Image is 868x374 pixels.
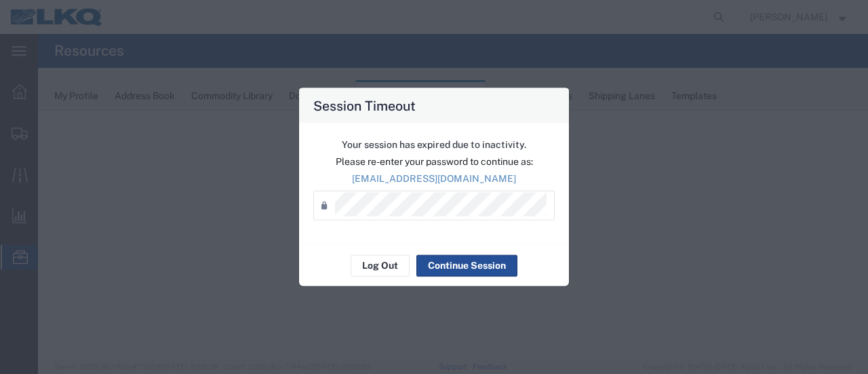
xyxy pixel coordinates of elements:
[313,137,555,151] p: Your session has expired due to inactivity.
[416,255,517,276] button: Continue Session
[313,154,555,168] p: Please re-enter your password to continue as:
[313,95,416,115] h4: Session Timeout
[313,171,555,185] p: [EMAIL_ADDRESS][DOMAIN_NAME]
[351,255,410,276] button: Log Out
